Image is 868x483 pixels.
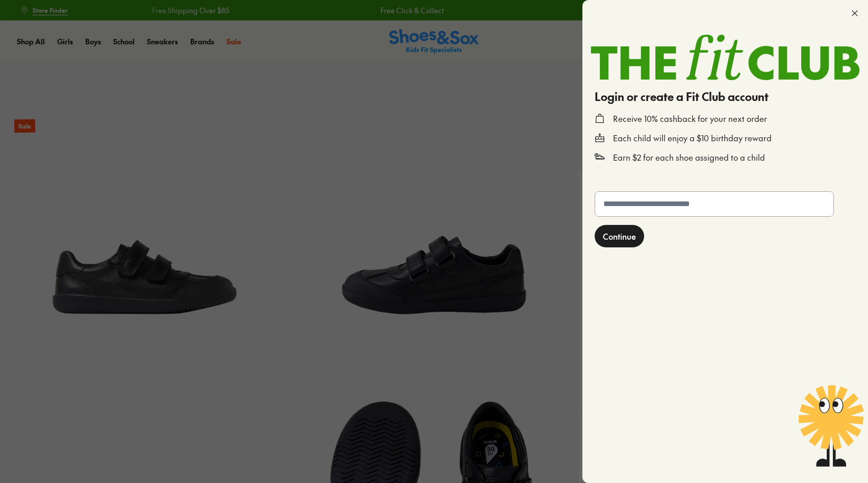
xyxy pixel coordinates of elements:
[613,133,772,144] p: Each child will enjoy a $10 birthday reward
[591,35,860,80] img: TheFitClub_Landscape_2a1d24fe-98f1-4588-97ac-f3657bedce49.svg
[595,88,856,105] h4: Login or create a Fit Club account
[595,225,644,247] button: Continue
[613,152,765,163] p: Earn $2 for each shoe assigned to a child
[613,113,767,124] p: Receive 10% cashback for your next order
[603,230,636,242] span: Continue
